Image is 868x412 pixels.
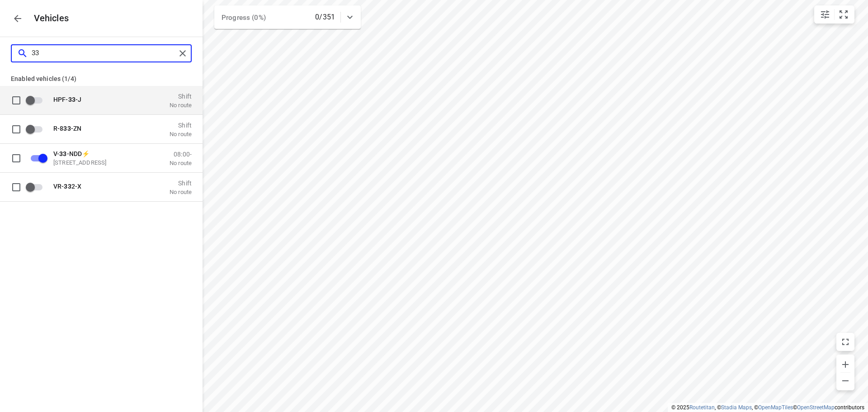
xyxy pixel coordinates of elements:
[25,149,48,166] span: Disable
[170,188,192,195] p: No route
[170,121,192,128] p: Shift
[315,12,335,23] p: 0/351
[53,159,144,166] p: [STREET_ADDRESS]
[25,91,48,109] span: Enable
[816,5,834,24] button: Map settings
[170,159,192,166] p: No route
[835,5,853,24] button: Fit zoom
[721,404,752,411] a: Stadia Maps
[59,150,66,157] b: 33
[689,404,715,411] a: Routetitan
[53,124,81,132] span: R-8 -ZN
[53,95,81,103] span: HPF- -J
[170,92,192,99] p: Shift
[63,124,71,132] b: 33
[64,182,71,189] b: 33
[814,5,854,24] div: small contained button group
[671,404,864,411] li: © 2025 , © , © © contributors
[53,150,90,157] span: V- -NDD⚡
[222,14,266,22] span: Progress (0%)
[25,120,48,137] span: Enable
[170,130,192,137] p: No route
[53,182,81,189] span: VR- 2-X
[25,178,48,195] span: Enable
[170,179,192,186] p: Shift
[170,101,192,109] p: No route
[214,5,361,29] div: Progress (0%)0/351
[32,46,176,60] input: Search vehicles
[758,404,793,411] a: OpenMapTiles
[797,404,835,411] a: OpenStreetMap
[170,150,192,157] p: 08:00-
[68,95,75,103] b: 33
[27,13,69,24] p: Vehicles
